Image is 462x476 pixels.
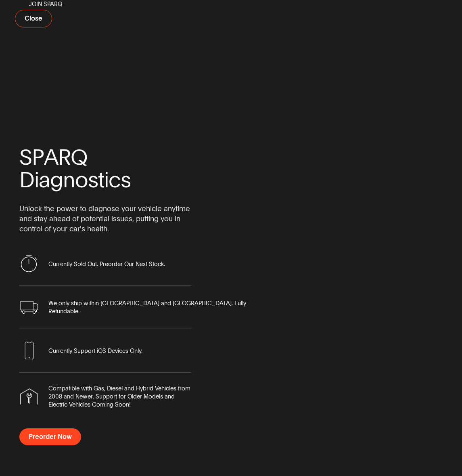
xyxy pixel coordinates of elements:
[48,307,79,315] span: Refundable.
[20,301,38,314] img: Delivery Icon
[48,347,142,355] span: Currently Support iOS Devices Only.
[25,15,42,22] span: Close
[98,169,104,191] span: t
[48,299,246,307] span: We only ship within [GEOGRAPHIC_DATA] and [GEOGRAPHIC_DATA]. Fully
[71,146,88,168] span: Q
[75,169,88,191] span: o
[20,388,38,405] img: Mechanic Icon
[39,169,50,191] span: a
[19,428,81,445] button: Preorder Now
[104,169,109,191] span: i
[34,169,39,191] span: i
[235,19,443,458] img: Diagnostic Tool
[19,204,191,234] span: Unlock the power to diagnose your vehicle anytime and stay ahead of potential issues, putting you...
[19,214,180,224] span: and stay ahead of potential issues, putting you in
[48,260,165,268] span: Currently Sold Out. Preorder Our Next Stock.
[20,255,38,272] img: Timed Promo Icon
[32,146,44,168] span: P
[48,401,131,409] span: Electric Vehicles Coming Soon!
[21,342,38,359] img: Phone Icon
[109,169,121,191] span: c
[19,146,32,168] span: S
[19,169,34,191] span: D
[48,392,175,401] span: 2008 and Newer. Support for Older Models and
[48,299,246,315] span: We only ship within United States and Canada. Fully Refundable.
[58,146,71,168] span: R
[48,384,190,392] span: Compatible with Gas, Diesel and Hybrid Vehicles from
[44,146,58,168] span: A
[29,434,72,440] span: Preorder Now
[19,204,190,214] span: Unlock the power to diagnose your vehicle anytime
[15,10,52,27] button: Close
[121,169,131,191] span: s
[48,384,190,408] span: Compatible with Gas, Diesel and Hybrid Vehicles from 2008 and Newer. Support for Older Models and...
[63,169,75,191] span: n
[88,169,98,191] span: s
[19,146,191,191] span: SPARQ Diagnostics
[50,169,63,191] span: g
[19,224,109,234] span: control of your car's health.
